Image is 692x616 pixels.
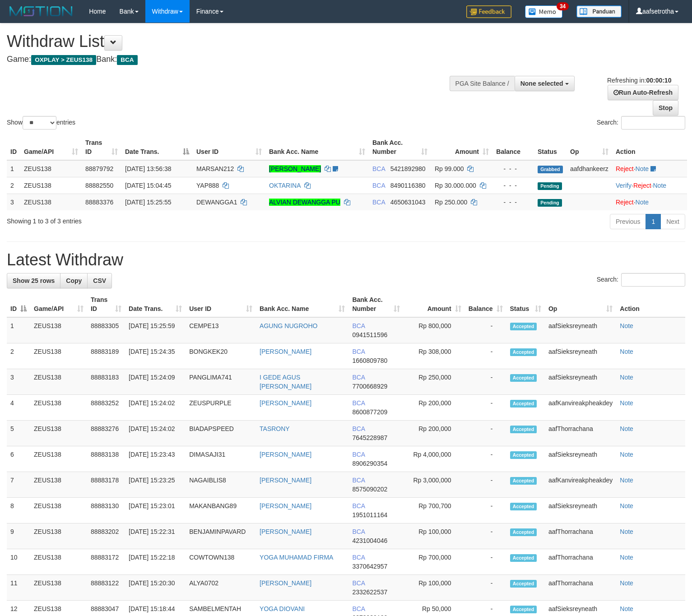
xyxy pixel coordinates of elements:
span: BCA [372,182,385,189]
td: 88883172 [87,549,125,575]
td: aafSieksreyneath [545,317,616,343]
td: · · [612,177,687,194]
span: Pending [538,199,562,207]
input: Search: [621,273,685,287]
td: [DATE] 15:24:02 [125,421,186,446]
td: Rp 800,000 [404,317,464,343]
td: ZEUS138 [20,194,82,210]
th: Bank Acc. Number: activate to sort column ascending [369,134,431,160]
div: PGA Site Balance / [450,76,515,91]
td: Rp 200,000 [404,395,464,421]
td: ZEUS138 [30,523,87,549]
span: Copy 8906290354 to clipboard [352,460,387,467]
td: 88883138 [87,446,125,472]
td: ZEUS138 [30,472,87,498]
td: ZEUS138 [30,549,87,575]
div: - - - [496,181,530,190]
span: BCA [352,579,365,587]
td: - [465,549,506,575]
span: Copy 8490116380 to clipboard [390,182,426,189]
td: - [465,523,506,549]
th: Op: activate to sort column ascending [567,134,612,160]
td: [DATE] 15:23:01 [125,498,186,523]
td: ZEUS138 [30,369,87,395]
td: ZEUS138 [20,177,82,194]
span: BCA [352,322,365,329]
span: Rp 30.000.000 [435,182,476,189]
td: [DATE] 15:24:02 [125,395,186,421]
a: [PERSON_NAME] [260,399,311,407]
td: aafSieksreyneath [545,498,616,523]
span: 88883376 [85,199,113,206]
th: Action [616,292,685,317]
td: CEMPE13 [186,317,256,343]
td: ZEUS138 [30,498,87,523]
a: [PERSON_NAME] [260,579,311,587]
td: [DATE] 15:25:59 [125,317,186,343]
a: Note [620,579,633,587]
td: aafThorrachana [545,575,616,601]
span: Copy 8575090202 to clipboard [352,486,387,493]
span: Accepted [510,554,537,562]
label: Show entries [7,116,75,130]
td: Rp 4,000,000 [404,446,464,472]
a: YOGA DIOVANI [260,605,305,612]
span: 88879792 [85,165,113,172]
td: 88883178 [87,472,125,498]
th: Date Trans.: activate to sort column descending [121,134,193,160]
td: 6 [7,446,30,472]
span: 88882550 [85,182,113,189]
a: Run Auto-Refresh [608,85,678,100]
a: Next [660,214,685,229]
td: ALYA0702 [186,575,256,601]
span: Copy 1951011164 to clipboard [352,511,387,519]
td: - [465,343,506,369]
span: BCA [352,399,365,407]
td: ZEUS138 [30,317,87,343]
td: aafThorrachana [545,523,616,549]
td: BONGKEK20 [186,343,256,369]
td: ZEUS138 [20,160,82,177]
td: ZEUSPURPLE [186,395,256,421]
span: Copy 0941511596 to clipboard [352,331,387,338]
td: 4 [7,395,30,421]
a: Note [620,502,633,509]
td: aafSieksreyneath [545,369,616,395]
td: 88883202 [87,523,125,549]
a: AGUNG NUGROHO [260,322,317,329]
td: 88883122 [87,575,125,601]
span: Show 25 rows [13,277,55,284]
span: MARSAN212 [196,165,234,172]
th: Bank Acc. Name: activate to sort column ascending [256,292,348,317]
span: BCA [352,605,365,612]
span: BCA [372,199,385,206]
td: MAKANBANG89 [186,498,256,523]
a: I GEDE AGUS [PERSON_NAME] [260,374,311,390]
td: 10 [7,549,30,575]
th: Amount: activate to sort column ascending [431,134,492,160]
td: Rp 308,000 [404,343,464,369]
td: 3 [7,194,20,210]
span: Copy 4231004046 to clipboard [352,537,387,544]
span: [DATE] 15:25:55 [125,199,171,206]
td: Rp 250,000 [404,369,464,395]
span: Copy 7645228987 to clipboard [352,434,387,441]
td: NAGAIBLIS8 [186,472,256,498]
span: Copy 1660809780 to clipboard [352,357,387,364]
td: 1 [7,160,20,177]
span: CSV [93,277,106,284]
span: BCA [372,165,385,172]
th: Bank Acc. Name: activate to sort column ascending [265,134,369,160]
a: 1 [646,214,661,229]
td: 88883189 [87,343,125,369]
td: ZEUS138 [30,446,87,472]
span: Copy 8600877209 to clipboard [352,408,387,416]
td: [DATE] 15:24:35 [125,343,186,369]
span: Rp 250.000 [435,199,467,206]
div: - - - [496,164,530,173]
td: Rp 3,000,000 [404,472,464,498]
td: aafKanvireakpheakdey [545,395,616,421]
td: 88883276 [87,421,125,446]
th: User ID: activate to sort column ascending [186,292,256,317]
td: 88883183 [87,369,125,395]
